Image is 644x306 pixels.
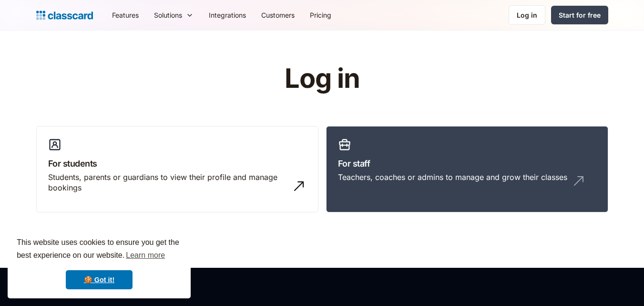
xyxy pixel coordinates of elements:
a: For studentsStudents, parents or guardians to view their profile and manage bookings [36,126,318,213]
div: Log in [517,10,537,20]
div: Start for free [559,10,601,20]
div: Solutions [146,4,201,26]
a: dismiss cookie message [66,270,133,289]
a: Features [104,4,146,26]
a: For staffTeachers, coaches or admins to manage and grow their classes [326,126,608,213]
a: Customers [254,4,302,26]
a: learn more about cookies [124,248,166,263]
div: Solutions [154,10,182,20]
span: This website uses cookies to ensure you get the best experience on our website. [17,237,182,263]
a: Start for free [551,6,608,24]
a: Pricing [302,4,339,26]
a: Integrations [201,4,254,26]
h1: Log in [171,64,473,94]
a: home [36,9,93,22]
div: Students, parents or guardians to view their profile and manage bookings [48,172,287,193]
h3: For staff [338,157,596,170]
a: Log in [509,5,545,25]
div: Teachers, coaches or admins to manage and grow their classes [338,172,567,182]
h3: For students [48,157,307,170]
div: cookieconsent [8,228,191,298]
